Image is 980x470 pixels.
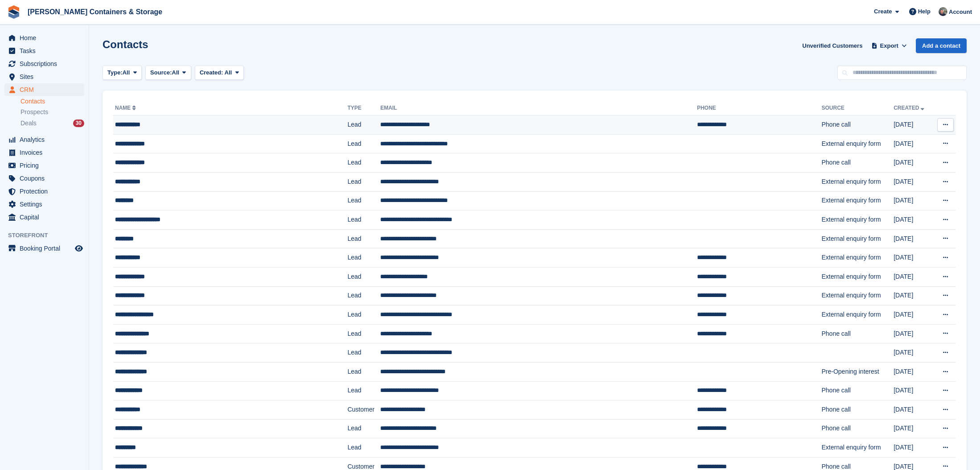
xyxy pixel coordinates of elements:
[894,105,926,111] a: Created
[894,210,933,230] td: [DATE]
[73,120,84,127] div: 30
[20,45,73,57] span: Tasks
[20,32,73,44] span: Home
[348,210,381,230] td: Lead
[348,134,381,153] td: Lead
[894,324,933,343] td: [DATE]
[821,248,894,268] td: External enquiry form
[20,146,73,159] span: Invoices
[821,381,894,400] td: Phone call
[4,83,84,96] a: menu
[20,159,73,172] span: Pricing
[20,133,73,146] span: Analytics
[821,115,894,135] td: Phone call
[348,267,381,286] td: Lead
[894,381,933,400] td: [DATE]
[20,211,73,223] span: Capital
[7,5,21,19] img: stora-icon-8386f47178a22dfd0bd8f6a31ec36ba5ce8667c1dd55bd0f319d3a0aa187defe.svg
[348,191,381,210] td: Lead
[8,231,89,240] span: Storefront
[348,101,381,115] th: Type
[894,305,933,325] td: [DATE]
[894,362,933,381] td: [DATE]
[4,159,84,172] a: menu
[821,438,894,458] td: External enquiry form
[348,343,381,363] td: Lead
[821,229,894,248] td: External enquiry form
[348,153,381,173] td: Lead
[4,198,84,210] a: menu
[4,172,84,185] a: menu
[20,242,73,255] span: Booking Portal
[4,45,84,57] a: menu
[20,58,73,70] span: Subscriptions
[821,191,894,210] td: External enquiry form
[21,119,37,128] span: Deals
[894,191,933,210] td: [DATE]
[348,229,381,248] td: Lead
[821,267,894,286] td: External enquiry form
[21,108,48,116] span: Prospects
[821,324,894,343] td: Phone call
[150,68,172,77] span: Source:
[4,211,84,223] a: menu
[4,133,84,146] a: menu
[200,69,223,76] span: Created:
[821,210,894,230] td: External enquiry form
[21,119,84,128] a: Deals 30
[821,286,894,305] td: External enquiry form
[949,8,972,16] span: Account
[894,343,933,363] td: [DATE]
[697,101,822,115] th: Phone
[799,38,866,53] a: Unverified Customers
[348,324,381,343] td: Lead
[821,305,894,325] td: External enquiry form
[869,38,909,53] button: Export
[4,242,84,255] a: menu
[103,66,142,80] button: Type: All
[821,400,894,420] td: Phone call
[380,101,697,115] th: Email
[821,172,894,191] td: External enquiry form
[916,38,967,53] a: Add a contact
[20,198,73,210] span: Settings
[821,419,894,438] td: Phone call
[894,438,933,458] td: [DATE]
[24,4,166,19] a: [PERSON_NAME] Containers & Storage
[4,146,84,159] a: menu
[894,400,933,420] td: [DATE]
[894,229,933,248] td: [DATE]
[894,267,933,286] td: [DATE]
[4,185,84,198] a: menu
[821,362,894,381] td: Pre-Opening interest
[21,107,84,117] a: Prospects
[348,362,381,381] td: Lead
[20,172,73,185] span: Coupons
[20,83,73,96] span: CRM
[821,134,894,153] td: External enquiry form
[348,305,381,325] td: Lead
[4,58,84,70] a: menu
[939,7,947,16] img: Adam Greenhalgh
[348,419,381,438] td: Lead
[172,68,180,77] span: All
[348,115,381,135] td: Lead
[821,101,894,115] th: Source
[107,68,123,77] span: Type:
[195,66,244,80] button: Created: All
[348,286,381,305] td: Lead
[348,172,381,191] td: Lead
[348,438,381,458] td: Lead
[20,185,73,198] span: Protection
[123,68,130,77] span: All
[894,115,933,135] td: [DATE]
[348,400,381,420] td: Customer
[348,381,381,400] td: Lead
[145,66,191,80] button: Source: All
[74,243,84,254] a: Preview store
[894,153,933,173] td: [DATE]
[918,7,931,16] span: Help
[21,97,84,106] a: Contacts
[20,70,73,83] span: Sites
[894,286,933,305] td: [DATE]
